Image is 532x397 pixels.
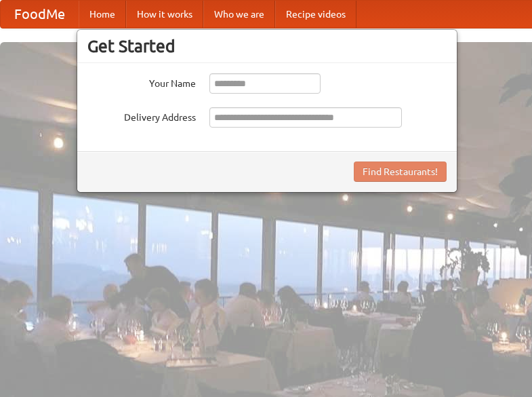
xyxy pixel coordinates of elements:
[87,36,447,56] h3: Get Started
[275,1,356,28] a: Recipe videos
[203,1,275,28] a: Who we are
[87,107,196,124] label: Delivery Address
[126,1,203,28] a: How it works
[79,1,126,28] a: Home
[354,162,447,182] button: Find Restaurants!
[1,1,79,28] a: FoodMe
[87,73,196,90] label: Your Name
